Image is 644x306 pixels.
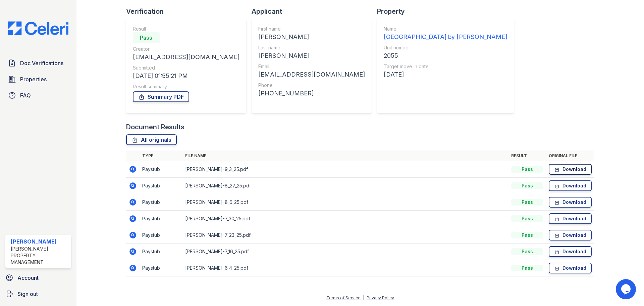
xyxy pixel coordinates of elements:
a: Download [549,213,592,224]
div: Target move in date [384,63,507,70]
a: Download [549,197,592,208]
div: Pass [511,215,543,222]
a: Summary PDF [133,91,189,102]
span: Properties [20,75,47,83]
td: Paystub [140,178,182,194]
div: [PERSON_NAME] [258,51,365,60]
div: Result summary [133,83,239,90]
div: [EMAIL_ADDRESS][DOMAIN_NAME] [133,52,239,62]
div: Verification [126,7,252,16]
div: Document Results [126,122,184,132]
a: Sign out [3,287,74,301]
td: [PERSON_NAME]-7_30_25.pdf [182,211,508,227]
a: Name [GEOGRAPHIC_DATA] by [PERSON_NAME] [384,26,507,42]
div: 2055 [384,51,507,60]
div: Pass [511,232,543,238]
th: Result [508,150,546,161]
img: CE_Logo_Blue-a8612792a0a2168367f1c8372b55b34899dd931a85d93a1a3d3e32e68fde9ad4.png [3,21,74,35]
iframe: chat widget [616,279,637,299]
div: [PHONE_NUMBER] [258,89,365,98]
div: Result [133,26,239,32]
a: FAQ [5,89,71,102]
div: Property [377,7,519,16]
div: Pass [511,199,543,206]
th: Original file [546,150,594,161]
a: Download [549,230,592,241]
td: Paystub [140,194,182,211]
div: Last name [258,44,365,51]
td: [PERSON_NAME]-7_23_25.pdf [182,227,508,244]
div: Creator [133,46,239,52]
a: Download [549,180,592,191]
a: Privacy Policy [367,295,394,300]
th: File name [182,150,508,161]
a: Account [3,271,74,285]
div: Unit number [384,44,507,51]
div: Email [258,63,365,70]
div: | [363,295,364,300]
div: [PERSON_NAME] Property Management [11,246,68,266]
th: Type [140,150,182,161]
td: [PERSON_NAME]-8_27_25.pdf [182,178,508,194]
td: Paystub [140,244,182,260]
div: Submitted [133,64,239,71]
a: Doc Verifications [5,56,71,70]
div: Pass [133,32,160,43]
a: All originals [126,134,177,145]
span: Doc Verifications [20,59,63,67]
a: Download [549,263,592,273]
div: [EMAIL_ADDRESS][DOMAIN_NAME] [258,70,365,79]
div: First name [258,26,365,32]
div: Name [384,26,507,32]
div: Applicant [252,7,377,16]
div: [DATE] [384,70,507,79]
td: Paystub [140,161,182,178]
td: [PERSON_NAME]-7_16_25.pdf [182,244,508,260]
div: Pass [511,248,543,255]
span: FAQ [20,91,31,99]
td: Paystub [140,227,182,244]
span: Sign out [17,290,38,298]
a: Terms of Service [326,295,361,300]
a: Download [549,164,592,175]
a: Download [549,246,592,257]
div: [PERSON_NAME] [11,237,68,246]
span: Account [17,274,39,282]
a: Properties [5,73,71,86]
td: [PERSON_NAME]-8_6_25.pdf [182,194,508,211]
div: [PERSON_NAME] [258,32,365,42]
td: Paystub [140,260,182,276]
div: Phone [258,82,365,89]
div: [GEOGRAPHIC_DATA] by [PERSON_NAME] [384,32,507,42]
div: Pass [511,166,543,173]
div: [DATE] 01:55:21 PM [133,71,239,81]
div: Pass [511,265,543,271]
div: Pass [511,182,543,189]
td: [PERSON_NAME]-9_3_25.pdf [182,161,508,178]
td: Paystub [140,211,182,227]
td: [PERSON_NAME]-6_4_25.pdf [182,260,508,276]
